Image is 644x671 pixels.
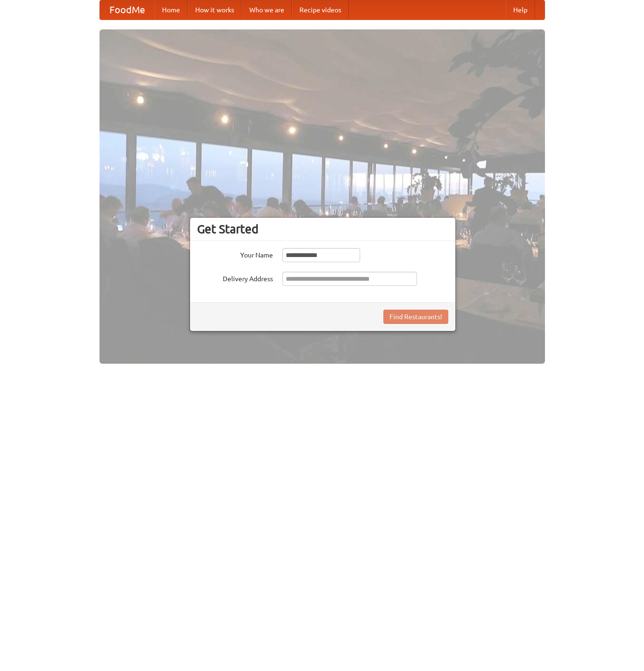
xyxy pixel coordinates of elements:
[506,0,535,19] a: Help
[197,222,448,236] h3: Get Started
[100,0,154,19] a: FoodMe
[154,0,188,19] a: Home
[292,0,349,19] a: Recipe videos
[197,272,273,284] label: Delivery Address
[242,0,292,19] a: Who we are
[188,0,242,19] a: How it works
[197,248,273,260] label: Your Name
[383,310,448,324] button: Find Restaurants!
